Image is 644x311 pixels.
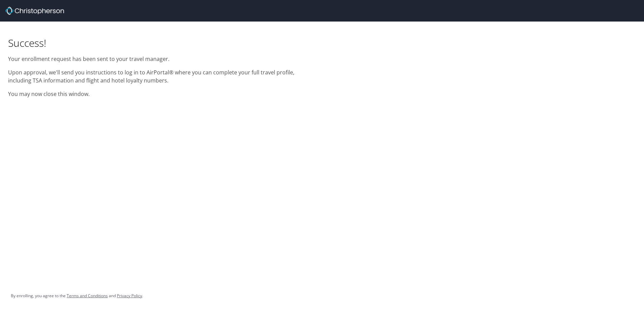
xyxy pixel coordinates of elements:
[8,68,314,84] p: Upon approval, we'll send you instructions to log in to AirPortal® where you can complete your fu...
[67,293,108,299] a: Terms and Conditions
[8,55,314,63] p: Your enrollment request has been sent to your travel manager.
[117,293,142,299] a: Privacy Policy
[8,90,314,98] p: You may now close this window.
[8,36,314,49] h1: Success!
[5,7,64,15] img: cbt logo
[11,287,143,304] div: By enrolling, you agree to the and .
